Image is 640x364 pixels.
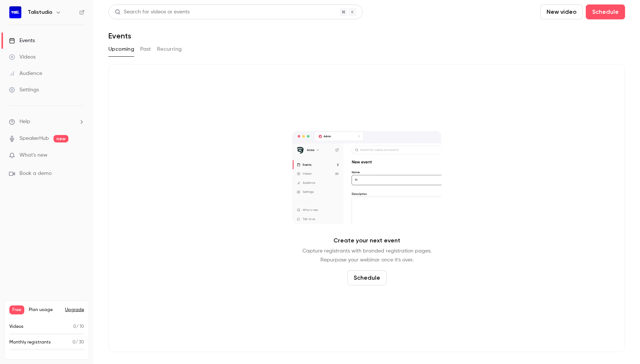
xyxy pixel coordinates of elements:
[108,31,131,40] h1: Events
[29,307,61,313] span: Plan usage
[108,43,134,55] button: Upcoming
[540,4,583,19] button: New video
[73,323,84,330] p: / 10
[333,236,400,245] p: Create your next event
[302,247,431,264] p: Capture registrants with branded registration pages. Repurpose your webinar once it's over.
[9,305,24,314] span: Free
[9,53,36,61] div: Videos
[19,151,47,159] span: What's new
[9,37,35,44] div: Events
[9,118,84,126] li: help-dropdown-opener
[347,270,387,285] button: Schedule
[9,323,24,330] p: Videos
[9,86,39,94] div: Settings
[53,135,68,142] span: new
[19,135,49,142] a: SpeakerHub
[9,339,51,346] p: Monthly registrants
[9,70,42,77] div: Audience
[28,9,52,16] h6: Talistudio
[586,4,625,19] button: Schedule
[19,170,52,178] span: Book a demo
[140,43,151,55] button: Past
[73,340,76,345] span: 0
[157,43,182,55] button: Recurring
[65,307,84,313] button: Upgrade
[73,324,76,329] span: 0
[19,118,30,126] span: Help
[73,339,84,346] p: / 30
[115,8,190,16] div: Search for videos or events
[9,6,21,18] img: Talistudio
